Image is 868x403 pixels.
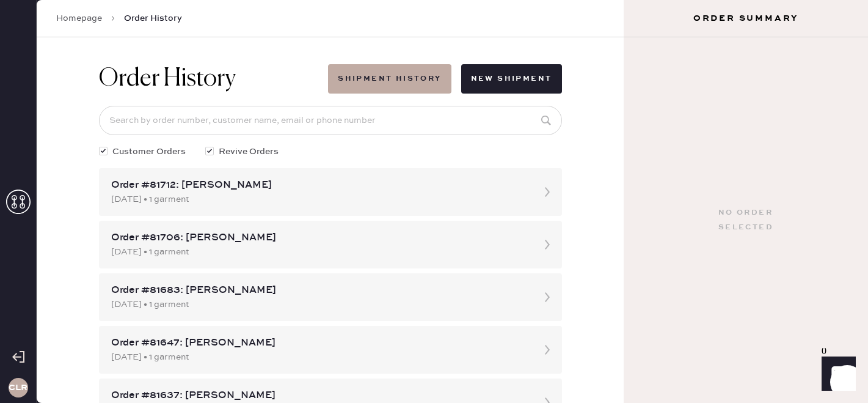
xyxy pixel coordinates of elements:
div: [DATE] • 1 garment [111,298,528,311]
input: Search by order number, customer name, email or phone number [99,106,562,135]
h3: Order Summary [624,12,868,24]
div: [DATE] • 1 garment [111,193,528,206]
button: Shipment History [328,64,451,94]
span: Revive Orders [219,145,279,158]
iframe: Front Chat [810,348,863,401]
h3: CLR [9,383,27,392]
h1: Order History [99,64,236,94]
div: [DATE] • 1 garment [111,350,528,364]
span: Order History [124,12,182,24]
a: Homepage [56,12,102,24]
span: Customer Orders [112,145,186,158]
div: Order #81706: [PERSON_NAME] [111,231,528,245]
div: No order selected [718,205,773,235]
div: [DATE] • 1 garment [111,245,528,259]
div: Order #81683: [PERSON_NAME] [111,283,528,298]
button: New Shipment [461,64,562,94]
div: Order #81712: [PERSON_NAME] [111,178,528,193]
div: Order #81637: [PERSON_NAME] [111,388,528,403]
div: Order #81647: [PERSON_NAME] [111,336,528,350]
